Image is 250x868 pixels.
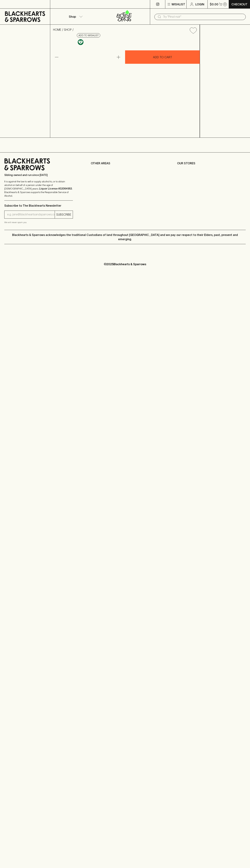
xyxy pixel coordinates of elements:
[195,2,204,6] p: Login
[188,26,198,35] button: Add to wishlist
[7,233,243,241] p: Blackhearts & Sparrows acknowledges the traditional Custodians of land throughout [GEOGRAPHIC_DAT...
[50,9,100,24] button: Shop
[210,2,218,6] p: $0.00
[91,161,159,165] p: OTHER AREAS
[153,55,172,59] p: ADD TO CART
[56,212,71,217] p: SUBSCRIBE
[4,173,73,177] p: Sibling owned and run since [DATE]
[177,161,246,165] p: OUR STORES
[77,38,84,46] a: Made without the use of any animal products.
[53,28,61,31] a: HOME
[39,187,72,190] strong: Liquor License #32064953
[163,14,243,20] input: Try "Pinot noir"
[64,28,72,31] a: SHOP
[7,212,55,217] input: e.g. jane@blackheartsandsparrows.com.au
[69,14,76,19] p: Shop
[77,33,100,38] button: Add to wishlist
[231,2,247,6] p: Checkout
[224,3,226,5] p: 0
[4,203,73,208] p: Subscribe to The Blackhearts Newsletter
[4,180,73,198] p: It is against the law to sell or supply alcohol to, or to obtain alcohol on behalf of a person un...
[78,39,83,45] img: Vegan
[125,50,200,64] button: ADD TO CART
[172,2,185,6] p: Wishlist
[50,37,200,138] img: 34884.png
[4,221,73,224] p: We will never spam you
[55,211,73,218] button: SUBSCRIBE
